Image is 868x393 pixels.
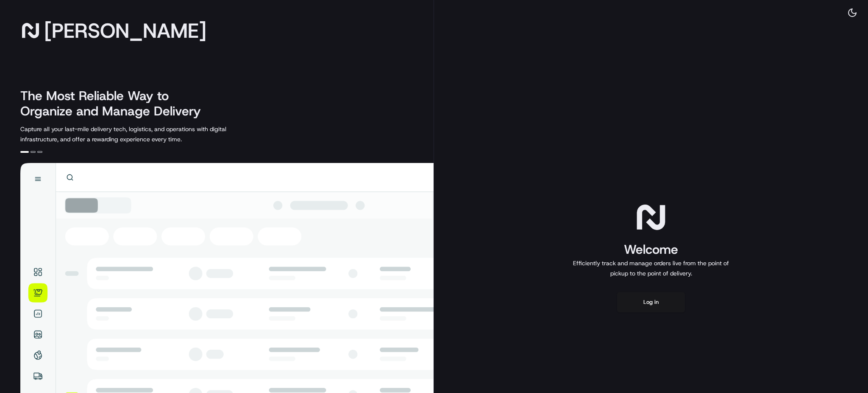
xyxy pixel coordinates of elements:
h2: The Most Reliable Way to Organize and Manage Delivery [20,88,210,119]
button: Log in [617,292,685,312]
h1: Welcome [570,241,732,258]
p: Capture all your last-mile delivery tech, logistics, and operations with digital infrastructure, ... [20,124,264,144]
span: [PERSON_NAME] [44,22,206,39]
p: Efficiently track and manage orders live from the point of pickup to the point of delivery. [570,258,732,278]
